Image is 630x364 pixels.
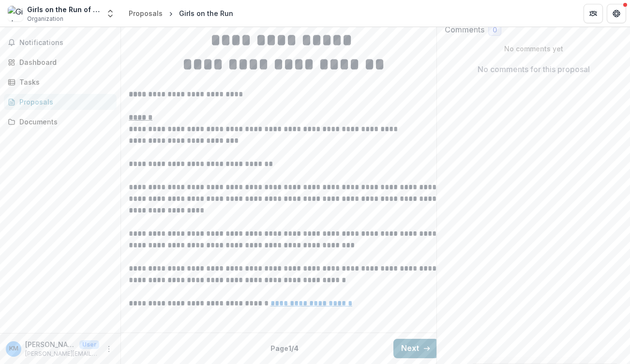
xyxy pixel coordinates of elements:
[125,6,237,20] nav: breadcrumb
[27,4,100,15] div: Girls on the Run of Southeastern CT
[270,343,299,353] p: Page 1 / 4
[393,339,438,358] button: Next
[19,97,109,107] div: Proposals
[19,117,109,127] div: Documents
[445,44,622,54] p: No comments yet
[104,4,117,23] button: Open entity switcher
[129,8,163,18] div: Proposals
[4,35,117,50] button: Notifications
[4,54,117,70] a: Dashboard
[4,94,117,110] a: Proposals
[4,114,117,130] a: Documents
[25,339,75,349] p: [PERSON_NAME]
[584,4,603,23] button: Partners
[493,26,497,34] span: 0
[9,346,18,352] div: Kate McDonald
[19,77,109,87] div: Tasks
[125,6,166,20] a: Proposals
[179,8,233,18] div: Girls on the Run
[607,4,626,23] button: Get Help
[8,6,23,21] img: Girls on the Run of Southeastern CT
[4,74,117,90] a: Tasks
[19,57,109,67] div: Dashboard
[25,349,99,358] p: [PERSON_NAME][EMAIL_ADDRESS][PERSON_NAME][DOMAIN_NAME]
[445,25,484,34] h2: Comments
[27,15,63,23] span: Organization
[478,63,590,75] p: No comments for this proposal
[79,340,99,349] p: User
[103,343,115,355] button: More
[19,39,113,47] span: Notifications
